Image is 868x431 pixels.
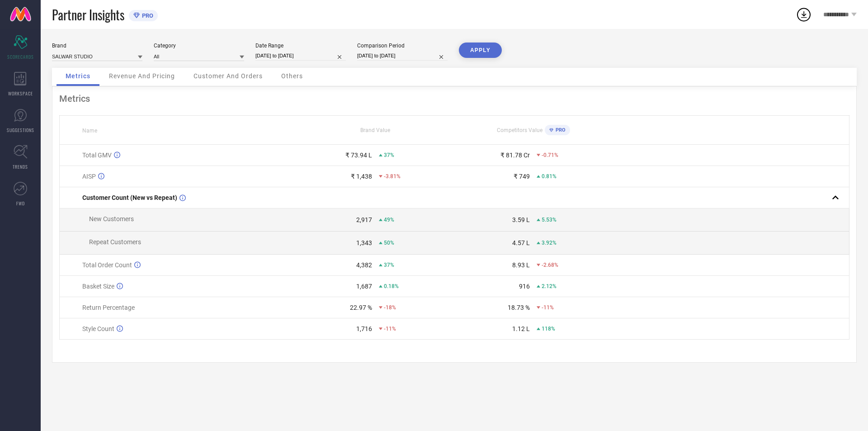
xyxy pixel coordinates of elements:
[542,152,558,158] span: -0.71%
[193,72,263,80] span: Customer And Orders
[384,173,401,180] span: -3.81%
[82,261,132,269] span: Total Order Count
[512,216,530,223] div: 3.59 L
[82,304,135,311] span: Return Percentage
[82,128,97,134] span: Name
[384,326,396,332] span: -11%
[356,239,372,246] div: 1,343
[384,217,394,223] span: 49%
[384,240,394,246] span: 50%
[497,127,542,133] span: Competitors Value
[52,43,142,49] div: Brand
[8,90,33,97] span: WORKSPACE
[59,93,849,104] div: Metrics
[7,53,34,60] span: SCORECARDS
[384,283,399,289] span: 0.18%
[154,43,244,49] div: Category
[255,51,346,61] input: Select date range
[542,283,557,289] span: 2.12%
[52,5,124,24] span: Partner Insights
[542,304,554,311] span: -11%
[255,43,346,49] div: Date Range
[357,51,448,61] input: Select comparison period
[82,283,114,290] span: Basket Size
[512,239,530,246] div: 4.57 L
[356,261,372,269] div: 4,382
[356,216,372,223] div: 2,917
[140,12,153,19] span: PRO
[508,304,530,311] div: 18.73 %
[542,240,557,246] span: 3.92%
[13,163,28,170] span: TRENDS
[384,304,396,311] span: -18%
[281,72,303,80] span: Others
[82,194,177,201] span: Customer Count (New vs Repeat)
[7,127,34,133] span: SUGGESTIONS
[360,127,390,133] span: Brand Value
[796,6,812,23] div: Open download list
[350,304,372,311] div: 22.97 %
[512,325,530,332] div: 1.12 L
[519,283,530,290] div: 916
[82,152,112,159] span: Total GMV
[459,43,502,58] button: APPLY
[109,72,175,80] span: Revenue And Pricing
[82,325,114,332] span: Style Count
[345,152,372,159] div: ₹ 73.94 L
[82,173,96,180] span: AISP
[66,72,90,80] span: Metrics
[384,262,394,268] span: 37%
[553,127,566,133] span: PRO
[16,200,25,207] span: FWD
[351,173,372,180] div: ₹ 1,438
[356,325,372,332] div: 1,716
[542,326,555,332] span: 118%
[542,217,557,223] span: 5.53%
[89,215,134,223] span: New Customers
[384,152,394,158] span: 37%
[542,173,557,180] span: 0.81%
[357,43,448,49] div: Comparison Period
[89,238,141,246] span: Repeat Customers
[512,261,530,269] div: 8.93 L
[356,283,372,290] div: 1,687
[542,262,558,268] span: -2.68%
[500,152,530,159] div: ₹ 81.78 Cr
[514,173,530,180] div: ₹ 749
